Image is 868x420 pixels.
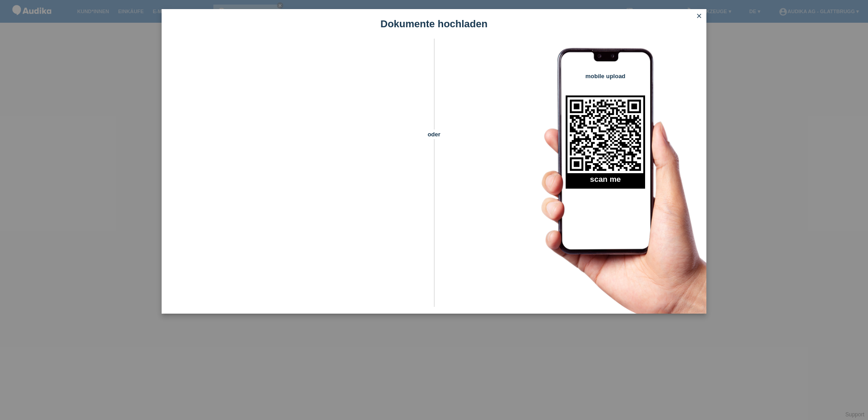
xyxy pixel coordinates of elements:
[175,61,418,289] iframe: Upload
[162,18,706,30] h1: Dokumente hochladen
[693,11,705,22] a: close
[418,130,450,139] span: oder
[695,12,703,20] i: close
[566,175,645,189] h2: scan me
[566,73,645,80] h4: mobile upload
